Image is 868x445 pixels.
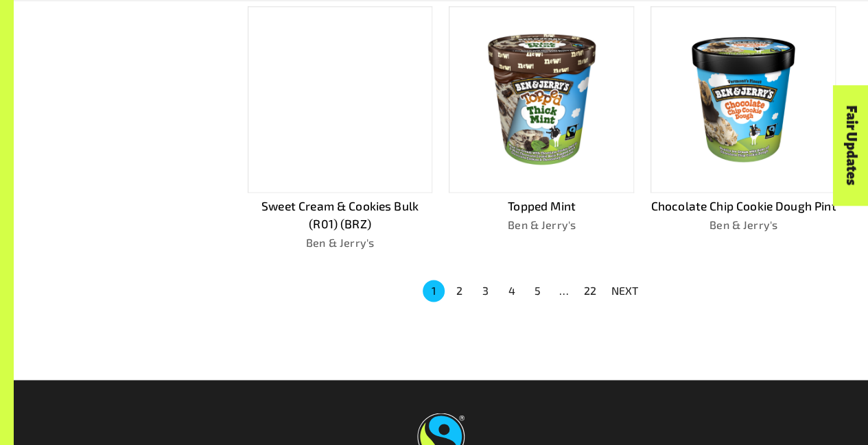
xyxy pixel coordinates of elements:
button: Go to page 2 [449,280,471,302]
p: Sweet Cream & Cookies Bulk (R01) (BRZ) [248,197,433,233]
p: Ben & Jerry's [650,217,836,233]
div: … [553,282,575,299]
a: Chocolate Chip Cookie Dough PintBen & Jerry's [650,6,836,252]
button: Go to page 5 [527,280,549,302]
button: NEXT [603,278,647,303]
p: Topped Mint [449,197,634,215]
button: Go to page 22 [579,280,601,302]
p: Chocolate Chip Cookie Dough Pint [650,197,836,215]
a: Topped MintBen & Jerry's [449,6,634,252]
p: Ben & Jerry's [449,217,634,233]
p: NEXT [611,282,639,299]
button: Go to page 3 [475,280,497,302]
p: Ben & Jerry's [248,234,433,251]
button: page 1 [423,280,445,302]
button: Go to page 4 [501,280,523,302]
a: Sweet Cream & Cookies Bulk (R01) (BRZ)Ben & Jerry's [248,6,433,252]
nav: pagination navigation [421,278,647,303]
